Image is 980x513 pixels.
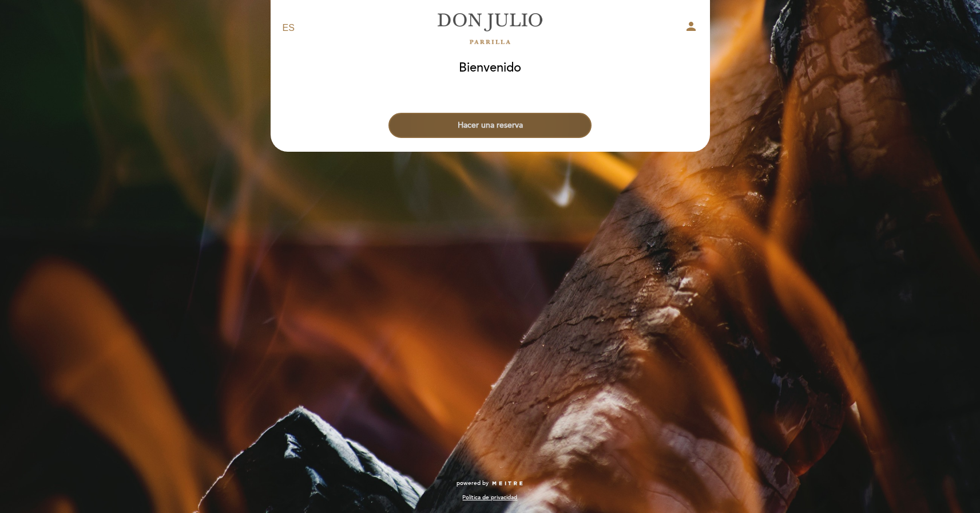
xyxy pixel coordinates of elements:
[457,479,524,487] a: powered by
[459,61,521,75] h1: Bienvenido
[491,481,524,487] img: MEITRE
[388,113,592,138] button: Hacer una reserva
[462,494,517,502] a: Política de privacidad
[684,19,698,37] button: person
[419,13,562,44] a: [PERSON_NAME]
[457,479,489,487] span: powered by
[684,19,698,33] i: person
